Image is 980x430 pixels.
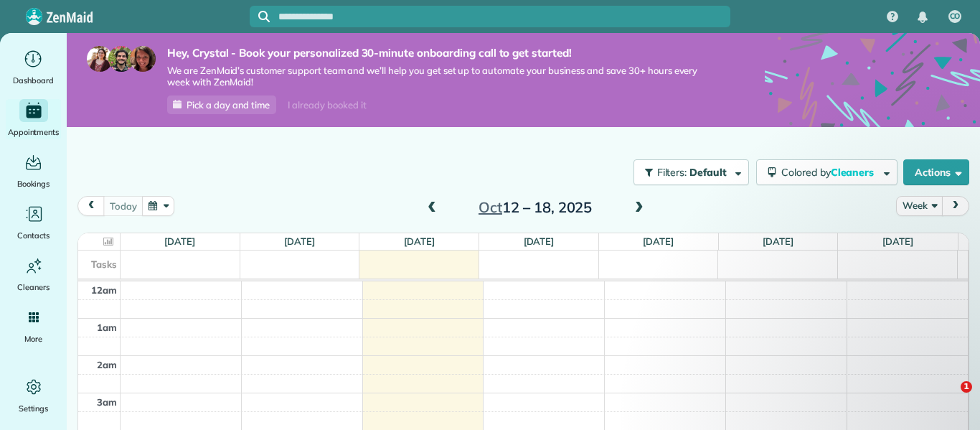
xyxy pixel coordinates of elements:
[108,46,134,72] img: jorge-587dff0eeaa6aab1f244e6dc62b8924c3b6ad411094392a53c71c6c4a576187d.jpg
[626,159,749,185] a: Filters: Default
[13,73,54,88] span: Dashboard
[6,99,61,139] a: Appointments
[643,235,674,247] a: [DATE]
[284,235,315,247] a: [DATE]
[831,166,877,179] span: Cleaners
[479,198,502,216] span: Oct
[8,125,60,139] span: Appointments
[91,284,117,296] span: 12am
[404,235,435,247] a: [DATE]
[6,202,61,243] a: Contacts
[763,235,793,247] a: [DATE]
[942,196,969,215] button: next
[164,235,195,247] a: [DATE]
[689,166,727,179] span: Default
[446,200,625,215] h2: 12 – 18, 2025
[657,166,687,179] span: Filters:
[896,196,943,215] button: Week
[950,11,961,22] span: CO
[908,1,938,33] div: Notifications
[187,99,270,111] span: Pick a day and time
[6,151,61,191] a: Bookings
[961,381,972,393] span: 1
[903,159,969,185] button: Actions
[524,235,555,247] a: [DATE]
[91,258,117,270] span: Tasks
[17,228,50,243] span: Contacts
[279,96,374,114] div: I already booked it
[258,11,270,22] svg: Focus search
[87,46,113,72] img: maria-72a9807cf96188c08ef61303f053569d2e2a8a1cde33d635c8a3ac13582a053d.jpg
[167,95,276,114] a: Pick a day and time
[103,196,143,215] button: today
[97,396,117,408] span: 3am
[6,375,61,416] a: Settings
[97,322,117,333] span: 1am
[781,166,879,179] span: Colored by
[250,11,270,22] button: Focus search
[167,46,722,60] strong: Hey, Crystal - Book your personalized 30-minute onboarding call to get started!
[756,159,897,185] button: Colored byCleaners
[167,65,722,89] span: We are ZenMaid’s customer support team and we’ll help you get set up to automate your business an...
[97,359,117,370] span: 2am
[77,196,105,215] button: prev
[24,332,42,346] span: More
[931,381,966,416] iframe: Intercom live chat
[6,254,61,294] a: Cleaners
[882,235,913,247] a: [DATE]
[17,280,50,294] span: Cleaners
[19,401,49,416] span: Settings
[633,159,749,185] button: Filters: Default
[130,46,156,72] img: michelle-19f622bdf1676172e81f8f8fba1fb50e276960ebfe0243fe18214015130c80e4.jpg
[6,47,61,88] a: Dashboard
[17,177,50,191] span: Bookings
